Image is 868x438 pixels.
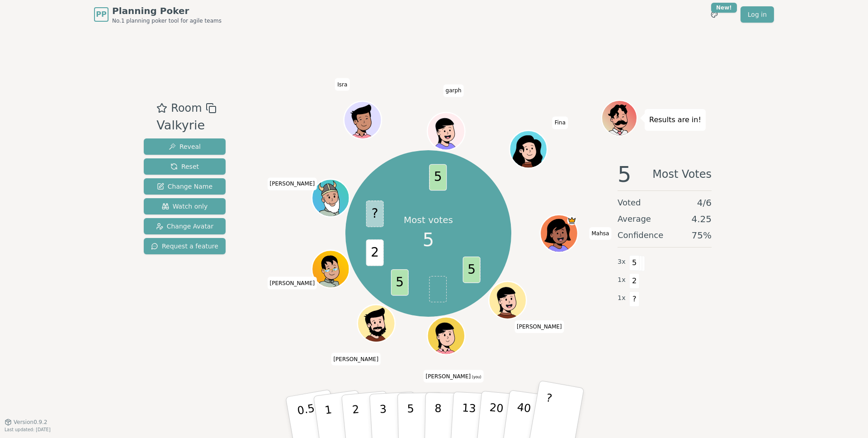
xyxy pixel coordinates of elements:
span: 75 % [692,229,712,242]
span: Version 0.9.2 [14,419,47,426]
span: Click to change your name [514,320,564,333]
button: Reset [144,158,226,175]
button: Click to change your avatar [429,318,464,353]
span: Click to change your name [268,277,317,290]
p: Most votes [404,214,453,226]
span: Click to change your name [335,78,349,90]
span: Watch only [162,202,208,211]
span: Last updated: [DATE] [5,427,51,432]
span: 5 [423,226,434,253]
span: Change Avatar [156,222,214,231]
span: Confidence [618,229,663,242]
span: Mahsa is the host [567,216,577,225]
span: Click to change your name [589,227,611,240]
span: Request a feature [151,242,218,251]
span: 2 [366,240,384,267]
button: Add as favourite [156,100,167,116]
span: Most Votes [652,163,712,185]
span: Room [171,100,202,116]
span: Click to change your name [331,352,381,365]
span: 1 x [618,293,626,303]
span: Click to change your name [268,177,317,190]
button: Watch only [144,198,226,214]
span: 5 [629,255,640,271]
button: Change Name [144,178,226,195]
span: ? [366,201,384,228]
p: Results are in! [649,114,701,126]
span: 4 / 6 [697,196,712,209]
span: Click to change your name [443,84,464,97]
span: PP [96,9,106,20]
button: New! [706,6,722,23]
span: Voted [618,196,641,209]
span: (you) [471,375,481,379]
span: Click to change your name [424,370,484,383]
span: 3 x [618,257,626,267]
button: Reveal [144,138,226,155]
button: Version0.9.2 [5,419,47,426]
span: 5 [429,164,447,191]
span: 4.25 [691,213,712,225]
a: PPPlanning PokerNo.1 planning poker tool for agile teams [94,5,222,24]
span: Change Name [157,182,212,191]
span: Average [618,213,651,225]
span: Reveal [169,142,201,151]
div: New! [711,3,737,13]
a: Log in [741,6,774,23]
div: Valkyrie [156,116,216,135]
span: Planning Poker [112,5,222,17]
span: 5 [463,257,481,283]
span: 1 x [618,275,626,285]
span: Reset [170,162,199,171]
span: Click to change your name [552,116,568,129]
span: 2 [629,273,640,289]
span: 5 [391,269,409,296]
span: 5 [618,163,632,185]
button: Request a feature [144,238,226,254]
span: No.1 planning poker tool for agile teams [112,17,222,24]
button: Change Avatar [144,218,226,234]
span: ? [629,291,640,307]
